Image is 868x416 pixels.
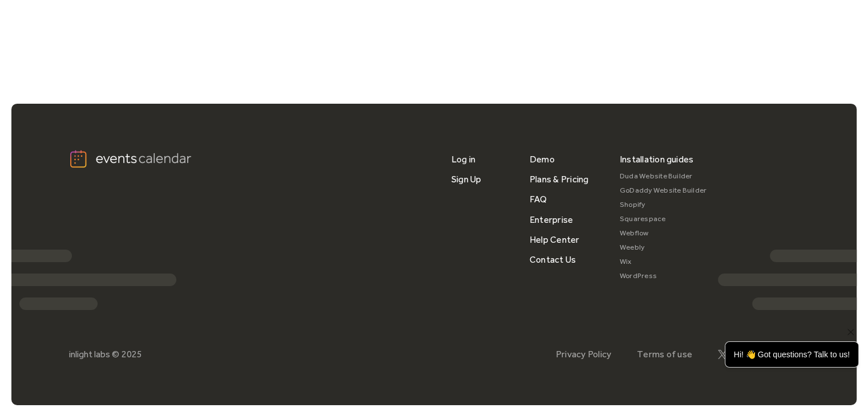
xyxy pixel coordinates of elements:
[451,169,482,189] a: Sign Up
[530,230,580,250] a: Help Center
[620,212,707,226] a: Squarespace
[556,349,611,360] a: Privacy Policy
[620,198,707,212] a: Shopify
[530,149,555,169] a: Demo
[620,269,707,283] a: WordPress
[620,240,707,255] a: Weebly
[69,349,119,360] div: inlight labs ©
[530,169,589,189] a: Plans & Pricing
[530,250,576,270] a: Contact Us
[620,183,707,198] a: GoDaddy Website Builder
[530,210,573,230] a: Enterprise
[620,255,707,269] a: Wix
[451,149,475,169] a: Log in
[637,349,692,360] a: Terms of use
[620,149,694,169] div: Installation guides
[530,189,547,209] a: FAQ
[620,226,707,240] a: Webflow
[620,169,707,183] a: Duda Website Builder
[122,349,142,360] div: 2025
